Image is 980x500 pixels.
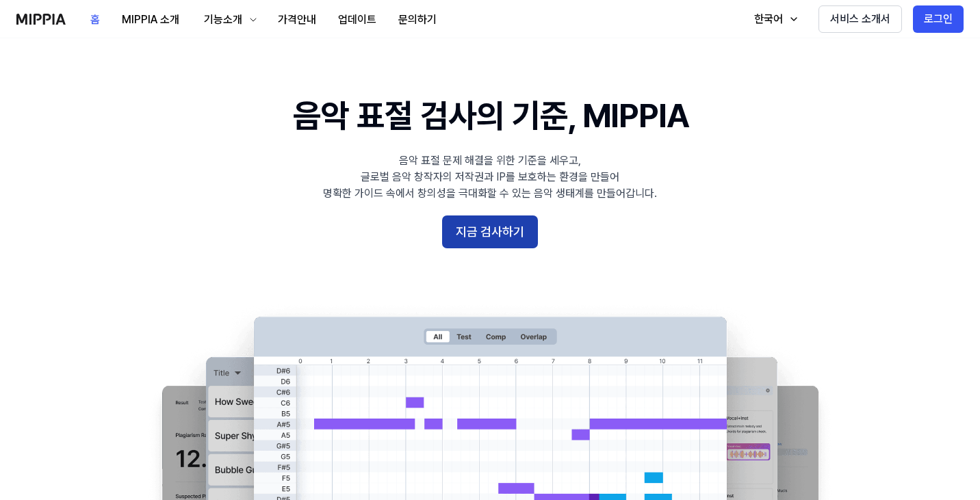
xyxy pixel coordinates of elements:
a: 업데이트 [327,1,387,38]
button: MIPPIA 소개 [111,6,190,34]
img: logo [16,14,66,25]
button: 업데이트 [327,6,387,34]
button: 가격안내 [267,6,327,34]
div: 기능소개 [201,12,245,28]
div: 한국어 [751,11,786,27]
button: 홈 [79,6,111,34]
a: 홈 [79,1,111,38]
button: 로그인 [913,5,964,33]
button: 문의하기 [387,6,448,34]
div: 음악 표절 문제 해결을 위한 기준을 세우고, 글로벌 음악 창작자의 저작권과 IP를 보호하는 환경을 만들어 명확한 가이드 속에서 창의성을 극대화할 수 있는 음악 생태계를 만들어... [323,153,657,202]
button: 지금 검사하기 [442,215,538,248]
h1: 음악 표절 검사의 기준, MIPPIA [293,93,688,139]
button: 기능소개 [190,6,267,34]
button: 서비스 소개서 [818,5,902,33]
button: 한국어 [740,5,808,33]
